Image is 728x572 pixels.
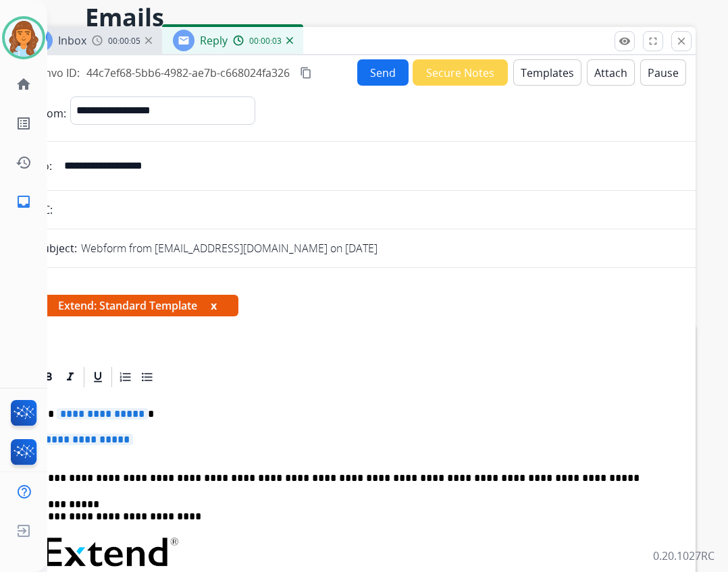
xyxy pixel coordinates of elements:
span: 00:00:03 [249,36,282,47]
div: Underline [88,367,108,387]
p: Webform from [EMAIL_ADDRESS][DOMAIN_NAME] on [DATE] [81,240,378,256]
button: Templates [513,59,581,86]
div: Ordered List [115,367,136,387]
div: Italic [60,367,80,387]
p: Convo ID: [31,65,80,81]
mat-icon: home [16,76,32,92]
button: Attach [587,59,635,86]
button: x [211,297,217,314]
span: Extend: Standard Template [36,295,238,316]
div: Bullet List [137,367,157,387]
p: 0.20.1027RC [653,548,714,564]
mat-icon: content_copy [300,67,312,79]
div: Bold [38,367,59,387]
mat-icon: fullscreen [647,35,659,47]
span: 00:00:05 [108,36,140,47]
mat-icon: history [16,154,32,171]
h2: Emails [85,4,696,31]
span: Inbox [58,33,86,48]
p: Subject: [36,240,77,256]
img: avatar [5,19,43,57]
mat-icon: remove_red_eye [619,35,631,47]
span: Reply [200,33,228,48]
p: From: [36,105,66,121]
span: 44c7ef68-5bb6-4982-ae7b-c668024fa326 [86,65,290,80]
mat-icon: close [675,35,687,47]
button: Pause [640,59,686,86]
mat-icon: inbox [16,194,32,210]
mat-icon: list_alt [16,115,32,132]
button: Send [357,59,409,86]
button: Secure Notes [413,59,508,86]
